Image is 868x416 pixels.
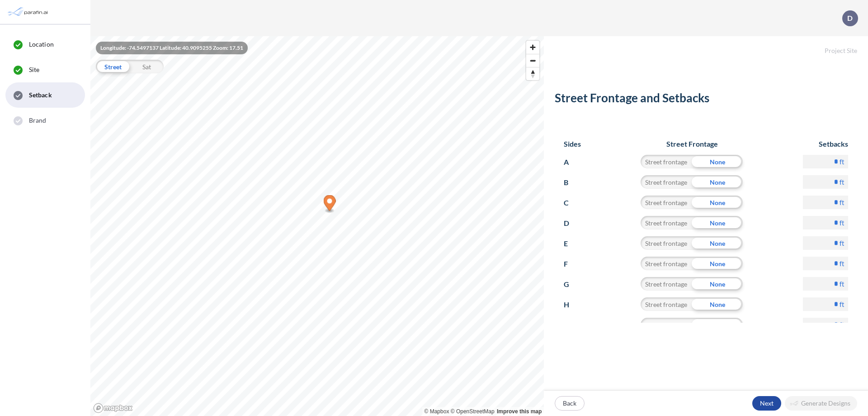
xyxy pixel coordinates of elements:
p: F [564,257,580,271]
button: Next [752,396,781,411]
label: ft [840,218,844,227]
img: Parafin [7,4,51,20]
div: None [692,257,743,270]
p: D [564,216,580,230]
div: Longitude: -74.5497137 Latitude: 40.9095255 Zoom: 17.51 [96,42,248,54]
p: I [564,318,580,332]
button: Zoom out [526,54,539,67]
div: None [692,297,743,311]
div: Street frontage [641,155,692,168]
label: ft [840,300,844,309]
div: Street [96,60,130,73]
div: Street frontage [641,216,692,230]
label: ft [840,198,844,207]
button: Reset bearing to north [526,67,539,80]
label: ft [840,259,844,268]
h6: Sides [564,139,581,148]
div: Sat [130,60,164,73]
div: Street frontage [641,297,692,311]
div: None [692,155,743,168]
label: ft [840,279,844,288]
a: Mapbox homepage [93,403,133,413]
div: None [692,175,743,189]
p: Next [760,399,774,408]
h2: Street Frontage and Setbacks [555,91,857,109]
button: Zoom in [526,41,539,54]
p: E [564,236,580,251]
p: G [564,277,580,292]
div: None [692,277,743,291]
div: Map marker [324,195,336,214]
p: Back [563,399,576,408]
p: C [564,196,580,210]
span: Setback [29,91,52,100]
label: ft [840,320,844,329]
div: Street frontage [641,257,692,270]
label: ft [840,239,844,248]
div: Street frontage [641,236,692,250]
div: Street frontage [641,175,692,189]
h6: Setbacks [803,139,848,148]
div: None [692,236,743,250]
p: B [564,175,580,190]
span: Reset bearing to north [526,67,539,80]
div: None [692,216,743,230]
div: Street frontage [641,318,692,331]
span: Brand [29,116,47,125]
p: D [847,14,853,22]
div: Street frontage [641,196,692,209]
div: None [692,196,743,209]
h5: Project Site [544,36,868,55]
a: Mapbox [425,408,449,415]
p: H [564,297,580,312]
p: A [564,155,580,169]
a: OpenStreetMap [451,408,495,415]
span: Location [29,40,54,49]
canvas: Map [90,36,544,416]
h6: Street Frontage [632,139,752,148]
a: Improve this map [497,408,542,415]
div: Street frontage [641,277,692,291]
label: ft [840,157,844,166]
span: Site [29,65,39,74]
button: Back [555,396,585,411]
div: None [692,318,743,331]
label: ft [840,177,844,186]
